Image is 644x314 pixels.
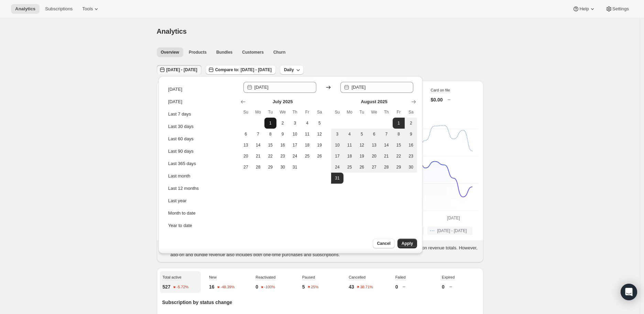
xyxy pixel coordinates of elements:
[304,131,311,137] span: 11
[313,129,326,140] button: Saturday July 12 2025
[279,109,286,115] span: We
[163,275,182,279] span: Total active
[371,142,378,148] span: 13
[289,151,301,162] button: Thursday July 24 2025
[276,118,289,129] button: Wednesday July 2 2025
[405,162,417,173] button: Saturday August 30 2025
[255,131,262,137] span: 7
[316,131,323,137] span: 12
[316,142,323,148] span: 19
[407,131,414,137] span: 9
[176,285,188,289] text: -5.72%
[331,162,343,173] button: Sunday August 24 2025
[264,151,277,162] button: Tuesday July 22 2025
[157,65,201,75] button: [DATE] - [DATE]
[304,142,311,148] span: 18
[356,129,368,140] button: Tuesday August 5 2025
[242,131,249,137] span: 6
[264,107,277,118] th: Tuesday
[267,153,274,159] span: 22
[301,129,314,140] button: Friday July 11 2025
[395,275,406,279] span: Failed
[368,129,380,140] button: Wednesday August 6 2025
[442,275,455,279] span: Expired
[380,107,393,118] th: Thursday
[334,153,341,159] span: 17
[15,6,35,12] span: Analytics
[215,67,272,73] span: Compare to: [DATE] - [DATE]
[368,107,380,118] th: Wednesday
[359,164,365,170] span: 26
[371,164,378,170] span: 27
[255,142,262,148] span: 14
[41,4,77,14] button: Subscriptions
[242,142,249,148] span: 13
[252,162,264,173] button: Monday July 28 2025
[168,173,190,180] div: Last month
[383,164,390,170] span: 28
[273,50,285,55] span: Churn
[168,210,196,217] div: Month to date
[276,162,289,173] button: Wednesday July 30 2025
[276,129,289,140] button: Wednesday July 9 2025
[252,151,264,162] button: Monday July 21 2025
[405,140,417,151] button: Saturday August 16 2025
[380,140,393,151] button: Thursday August 14 2025
[304,153,311,159] span: 25
[393,129,405,140] button: Friday August 8 2025
[395,164,402,170] span: 29
[252,107,264,118] th: Monday
[292,142,298,148] span: 17
[356,162,368,173] button: Tuesday August 26 2025
[395,109,402,115] span: Fr
[166,121,235,132] button: Last 30 days
[334,142,341,148] span: 10
[166,109,235,120] button: Last 7 days
[166,146,235,157] button: Last 90 days
[377,241,390,246] span: Cancel
[267,120,274,126] span: 1
[220,285,234,289] text: -48.39%
[359,131,365,137] span: 5
[264,140,277,151] button: Tuesday July 15 2025
[168,86,182,93] div: [DATE]
[304,109,311,115] span: Fr
[359,142,365,148] span: 12
[242,50,264,55] span: Customers
[166,195,235,206] button: Last year
[393,118,405,129] button: Start of range Friday August 1 2025
[252,140,264,151] button: Monday July 14 2025
[255,164,262,170] span: 28
[242,153,249,159] span: 20
[334,109,341,115] span: Su
[349,275,365,279] span: Cancelled
[313,151,326,162] button: Saturday July 26 2025
[405,107,417,118] th: Saturday
[380,129,393,140] button: Thursday August 7 2025
[302,275,315,279] span: Paused
[168,148,194,155] div: Last 90 days
[289,107,301,118] th: Thursday
[276,140,289,151] button: Wednesday July 16 2025
[302,283,305,290] p: 5
[356,151,368,162] button: Tuesday August 19 2025
[301,118,314,129] button: Friday July 4 2025
[395,142,402,148] span: 15
[166,96,235,107] button: [DATE]
[264,285,275,289] text: -100%
[393,107,405,118] th: Friday
[383,142,390,148] span: 14
[316,153,323,159] span: 26
[334,175,341,181] span: 31
[189,50,207,55] span: Products
[279,142,286,148] span: 16
[343,107,356,118] th: Monday
[78,4,104,14] button: Tools
[313,107,326,118] th: Saturday
[240,107,252,118] th: Sunday
[405,129,417,140] button: Saturday August 9 2025
[289,162,301,173] button: Thursday July 31 2025
[579,6,589,12] span: Help
[311,285,318,289] text: 25%
[380,151,393,162] button: Thursday August 21 2025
